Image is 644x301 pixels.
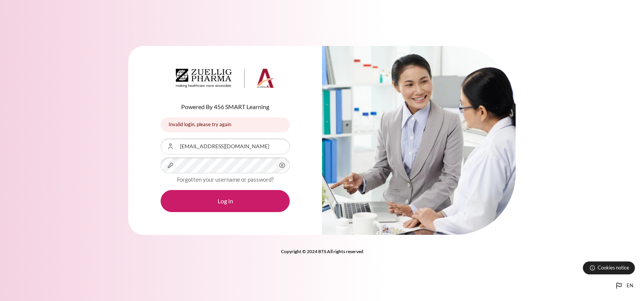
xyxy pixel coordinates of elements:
p: Powered By 456 SMART Learning [161,102,290,111]
button: Languages [611,278,636,293]
button: Cookies notice [583,261,635,274]
img: Architeck [176,69,275,88]
div: Invalid login, please try again [161,117,290,132]
span: Cookies notice [598,264,629,271]
button: Log in [161,190,290,212]
input: Username or Email Address [161,138,290,154]
a: Forgotten your username or password? [177,176,274,183]
span: en [627,282,633,290]
strong: Copyright © 2024 BTS All rights reserved [281,249,363,254]
a: Architeck [176,69,275,91]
